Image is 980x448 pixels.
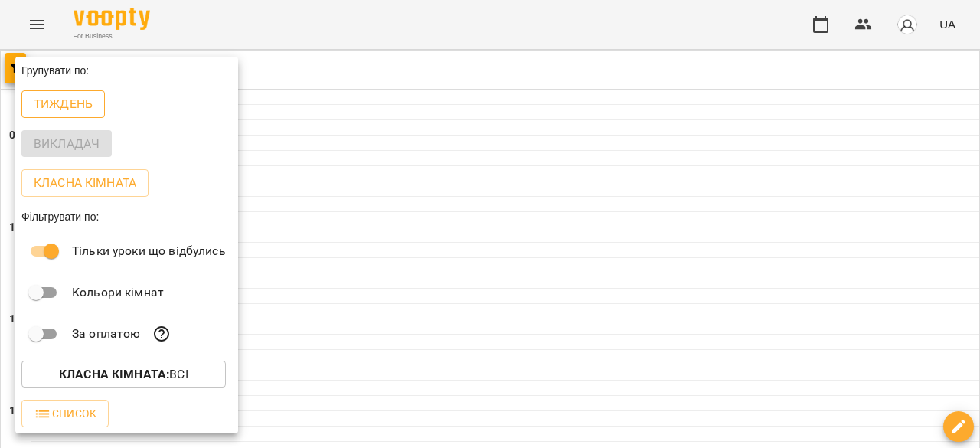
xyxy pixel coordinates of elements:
[21,90,105,118] button: Тиждень
[59,365,188,384] p: Всі
[72,242,226,260] p: Тільки уроки що відбулись
[34,404,96,423] span: Список
[72,283,164,302] p: Кольори кімнат
[21,361,226,388] button: Класна кімната:Всі
[15,57,238,84] div: Групувати по:
[34,174,136,192] p: Класна кімната
[21,169,149,197] button: Класна кімната
[15,203,238,231] div: Фільтрувати по:
[34,95,93,113] p: Тиждень
[21,400,109,427] button: Список
[59,367,169,381] b: Класна кімната :
[72,325,140,343] p: За оплатою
